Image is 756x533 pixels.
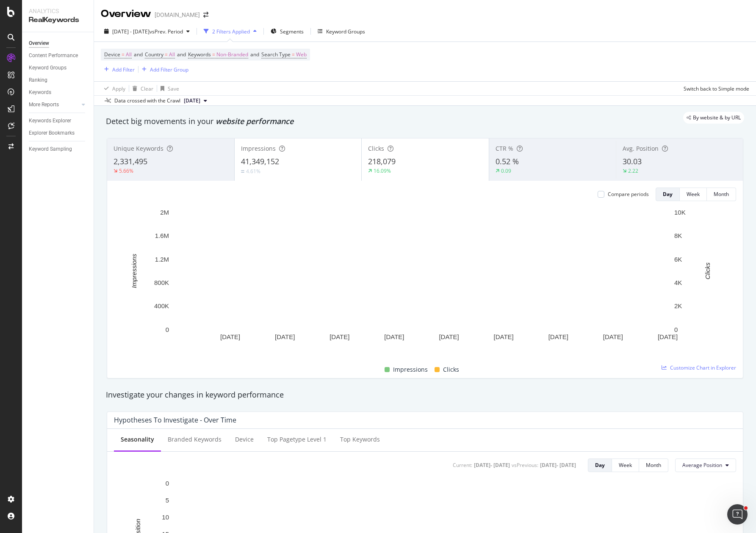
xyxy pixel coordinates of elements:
[241,144,276,152] span: Impressions
[540,461,576,469] div: [DATE] - [DATE]
[29,15,87,25] div: RealKeywords
[29,39,49,48] div: Overview
[501,167,511,174] div: 0.09
[727,504,748,525] iframe: Intercom live chat
[682,461,722,469] span: Average Position
[368,156,396,166] span: 218,079
[393,365,428,375] span: Impressions
[150,66,188,73] div: Add Filter Group
[684,85,749,92] div: Switch back to Simple mode
[496,156,519,166] span: 0.52 %
[658,333,678,340] text: [DATE]
[326,28,365,35] div: Keyword Groups
[212,28,250,35] div: 2 Filters Applied
[443,365,459,375] span: Clicks
[663,191,673,198] div: Day
[474,461,510,469] div: [DATE] - [DATE]
[212,51,215,58] span: =
[166,479,169,486] text: 0
[292,51,295,58] span: =
[154,302,169,309] text: 400K
[155,11,200,19] div: [DOMAIN_NAME]
[145,51,163,58] span: Country
[29,100,79,109] a: More Reports
[670,364,736,371] span: Customize Chart in Explorer
[29,88,88,97] a: Keywords
[314,25,368,38] button: Keyword Groups
[439,333,459,340] text: [DATE]
[188,51,211,58] span: Keywords
[330,333,349,340] text: [DATE]
[29,64,66,72] div: Keyword Groups
[714,191,729,198] div: Month
[112,85,125,92] div: Apply
[166,497,169,504] text: 5
[680,188,707,201] button: Week
[155,256,169,263] text: 1.2M
[29,129,88,138] a: Explorer Bookmarks
[138,64,188,75] button: Add Filter Group
[114,97,180,105] div: Data crossed with the Crawl
[235,435,254,444] div: Device
[184,97,200,105] span: 2025 Aug. 2nd
[680,82,749,95] button: Switch back to Simple mode
[674,209,686,216] text: 10K
[129,82,153,95] button: Clear
[168,435,222,444] div: Branded Keywords
[126,49,132,61] span: All
[29,129,75,138] div: Explorer Bookmarks
[261,51,291,58] span: Search Type
[29,76,88,85] a: Ranking
[141,85,153,92] div: Clear
[29,7,87,15] div: Analytics
[267,435,327,444] div: Top pagetype Level 1
[674,326,678,333] text: 0
[588,458,612,472] button: Day
[603,333,623,340] text: [DATE]
[29,116,71,125] div: Keywords Explorer
[177,51,186,58] span: and
[548,333,568,340] text: [DATE]
[595,461,605,469] div: Day
[612,458,639,472] button: Week
[675,458,736,472] button: Average Position
[246,168,260,175] div: 4.61%
[119,167,133,174] div: 5.66%
[101,7,151,21] div: Overview
[216,49,248,61] span: Non-Branded
[683,112,744,124] div: legacy label
[114,416,236,424] div: Hypotheses to Investigate - Over Time
[453,461,472,469] div: Current:
[267,25,307,38] button: Segments
[384,333,404,340] text: [DATE]
[296,49,307,61] span: Web
[114,208,730,355] svg: A chart.
[656,188,680,201] button: Day
[29,145,88,154] a: Keyword Sampling
[160,209,169,216] text: 2M
[704,262,711,279] text: Clicks
[340,435,380,444] div: Top Keywords
[623,156,642,166] span: 30.03
[639,458,668,472] button: Month
[154,279,169,286] text: 800K
[157,82,179,95] button: Save
[162,514,169,521] text: 10
[29,39,88,48] a: Overview
[619,461,632,469] div: Week
[112,28,150,35] span: [DATE] - [DATE]
[628,167,638,174] div: 2.22
[608,191,649,198] div: Compare periods
[166,326,169,333] text: 0
[280,28,304,35] span: Segments
[220,333,240,340] text: [DATE]
[114,144,163,152] span: Unique Keywords
[29,88,51,97] div: Keywords
[29,51,88,60] a: Content Performance
[101,25,193,38] button: [DATE] - [DATE]vsPrev. Period
[275,333,295,340] text: [DATE]
[674,232,682,239] text: 8K
[29,51,78,60] div: Content Performance
[646,461,661,469] div: Month
[29,76,47,85] div: Ranking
